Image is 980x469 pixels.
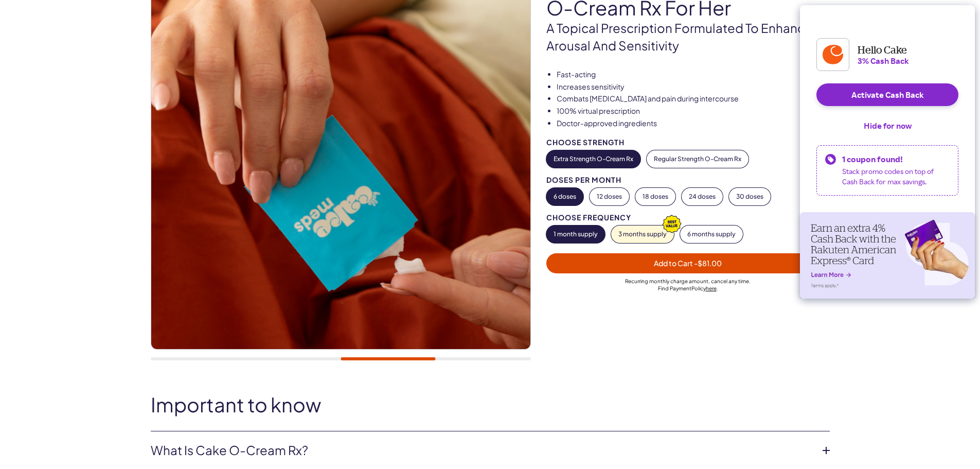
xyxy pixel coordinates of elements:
[546,20,830,54] p: A topical prescription formulated to enhance arousal and sensitivity
[546,188,583,205] button: 6 doses
[658,285,691,291] span: Find Payment
[682,188,723,205] button: 24 doses
[611,225,674,243] button: 3 months supply
[546,214,830,221] div: Choose Frequency
[694,258,722,268] span: - $81.00
[729,188,771,205] button: 30 doses
[557,82,830,92] li: Increases sensitivity
[546,225,605,243] button: 1 month supply
[557,106,830,116] li: 100% virtual prescription
[151,442,813,459] a: What is Cake O-Cream Rx?
[546,277,830,292] div: Recurring monthly charge amount , cancel any time. Policy .
[706,285,717,291] a: here
[151,394,830,415] h2: Important to know
[680,225,743,243] button: 6 months supply
[647,150,749,168] button: Regular Strength O-Cream Rx
[546,150,640,168] button: Extra Strength O-Cream Rx
[546,176,830,184] div: Doses per Month
[546,138,830,146] div: Choose Strength
[635,188,675,205] button: 18 doses
[654,258,722,268] span: Add to Cart
[557,94,830,104] li: Combats [MEDICAL_DATA] and pain during intercourse
[590,188,629,205] button: 12 doses
[557,118,830,129] li: Doctor-approved ingredients
[557,70,830,80] li: Fast-acting
[546,253,830,273] button: Add to Cart -$81.00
